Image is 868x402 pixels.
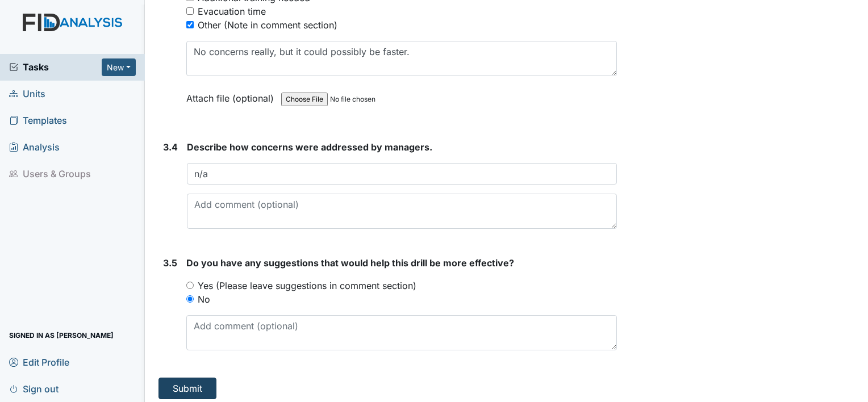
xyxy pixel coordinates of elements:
a: Tasks [9,60,102,74]
input: Evacuation time [186,7,194,15]
input: Yes (Please leave suggestions in comment section) [186,282,194,289]
span: Templates [9,112,67,129]
input: Other (Note in comment section) [186,21,194,28]
button: Submit [158,378,216,399]
label: 3.4 [163,140,178,154]
span: Edit Profile [9,353,69,371]
button: New [102,58,136,76]
div: Evacuation time [198,5,266,18]
label: No [198,292,210,306]
div: Other (Note in comment section) [198,18,337,32]
span: Signed in as [PERSON_NAME] [9,326,114,344]
span: Units [9,85,45,103]
label: 3.5 [163,256,177,270]
span: Describe how concerns were addressed by managers. [187,141,432,153]
label: Attach file (optional) [186,85,278,105]
span: Analysis [9,139,60,156]
span: Do you have any suggestions that would help this drill be more effective? [186,257,514,269]
input: No [186,295,194,303]
label: Yes (Please leave suggestions in comment section) [198,279,416,292]
span: Sign out [9,380,59,397]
